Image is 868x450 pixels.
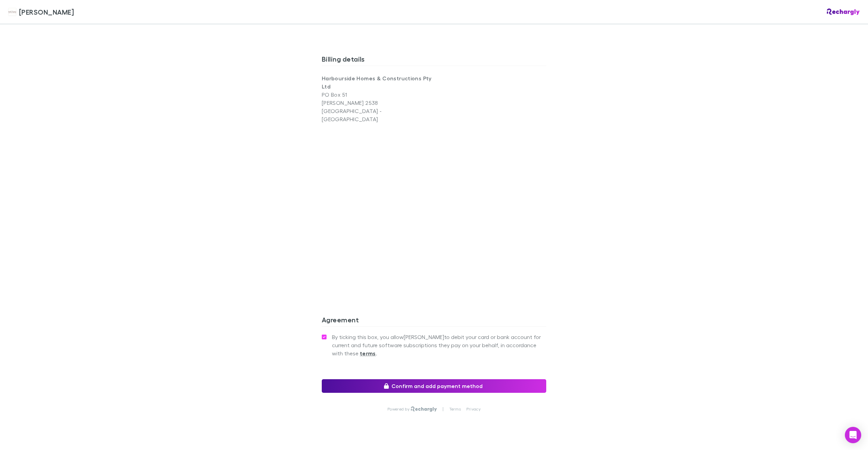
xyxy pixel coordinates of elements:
iframe: Secure address input frame [320,127,548,284]
img: Hales Douglass's Logo [8,8,16,16]
span: By ticking this box, you allow [PERSON_NAME] to debit your card or bank account for current and f... [332,333,546,357]
h3: Agreement [322,316,546,326]
p: [GEOGRAPHIC_DATA] - [GEOGRAPHIC_DATA] [322,107,434,123]
p: [PERSON_NAME] 2538 [322,99,434,107]
img: Rechargly Logo [411,406,437,412]
button: Confirm and add payment method [322,379,546,393]
p: Powered by [387,406,411,412]
a: Privacy [466,406,481,412]
div: Open Intercom Messenger [845,427,861,443]
strong: terms [360,350,376,357]
p: | [443,406,444,412]
span: [PERSON_NAME] [19,7,74,17]
p: PO Box 51 [322,91,434,99]
h3: Billing details [322,55,546,66]
p: Harbourside Homes & Constructions Pty Ltd [322,74,434,91]
a: Terms [449,406,461,412]
img: Rechargly Logo [827,9,860,15]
